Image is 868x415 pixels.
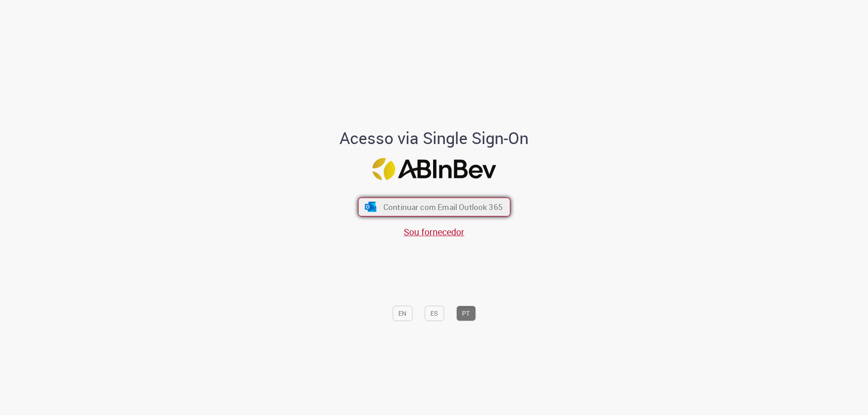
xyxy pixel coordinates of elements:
img: Logo ABInBev [372,158,496,180]
h1: Acesso via Single Sign-On [309,129,560,147]
span: Continuar com Email Outlook 365 [383,202,502,212]
button: EN [392,306,412,321]
a: Sou fornecedor [404,226,464,238]
img: ícone Azure/Microsoft 360 [364,202,377,212]
button: ícone Azure/Microsoft 360 Continuar com Email Outlook 365 [358,198,510,217]
button: PT [456,306,476,321]
button: ES [425,306,444,321]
